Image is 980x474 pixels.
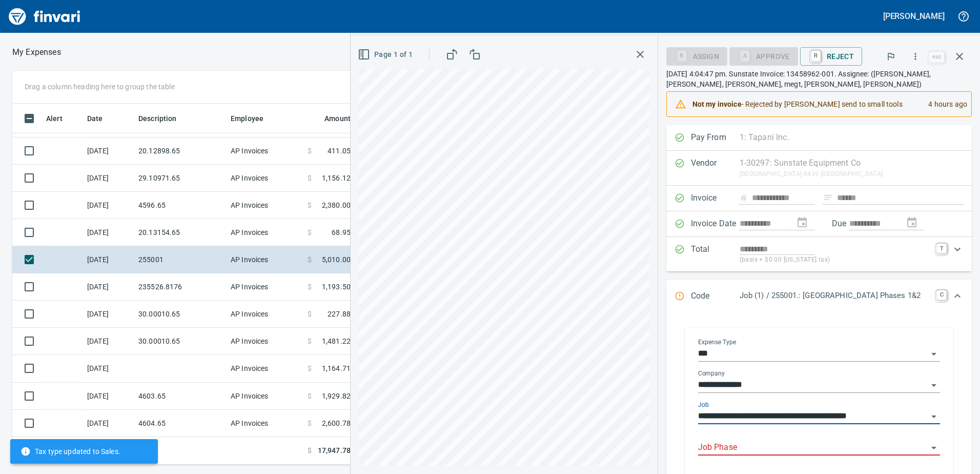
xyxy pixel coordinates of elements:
span: Tax type updated to Sales. [21,446,120,457]
span: 1,164.71 [322,363,351,373]
span: 5,010.00 [322,254,351,265]
td: AP Invoices [227,165,303,192]
span: Date [87,112,103,125]
td: 4596.65 [134,192,227,219]
td: [DATE] [83,219,134,246]
td: 4603.65 [134,383,227,410]
td: [DATE] [83,165,134,192]
div: Job Phase required [729,51,798,60]
td: AP Invoices [227,355,303,382]
span: 1,481.22 [322,336,351,346]
span: $ [308,254,312,265]
span: 17,947.78 [318,445,351,456]
button: Flag [880,45,902,68]
span: 227.88 [328,309,351,319]
span: 1,156.12 [322,173,351,183]
span: Employee [231,112,263,125]
button: Open [927,378,941,392]
button: Open [927,347,941,361]
span: Description [138,112,177,125]
td: 235526.8176 [134,273,227,301]
td: 20.12898.65 [134,137,227,165]
td: 30.00010.65 [134,328,227,355]
td: 20.13154.65 [134,219,227,246]
span: $ [308,309,312,319]
div: Expand [666,237,972,271]
span: $ [308,227,312,238]
img: Finvari [6,4,83,29]
td: [DATE] [83,301,134,328]
span: $ [308,282,312,292]
span: 411.05 [328,146,351,156]
span: Alert [46,112,63,125]
span: Amount [324,112,351,125]
span: Amount [311,112,351,125]
span: 1,929.82 [322,391,351,401]
a: esc [929,51,945,63]
button: Page 1 of 1 [356,45,417,64]
button: Open [927,441,941,455]
td: AP Invoices [227,137,303,165]
span: $ [308,200,312,210]
span: 2,380.00 [322,200,351,210]
td: [DATE] [83,246,134,273]
td: [DATE] [83,137,134,165]
a: R [811,50,821,62]
label: Job [698,402,709,408]
span: $ [308,173,312,183]
h5: [PERSON_NAME] [883,11,945,22]
span: $ [308,391,312,401]
td: [DATE] [83,328,134,355]
td: [DATE] [83,355,134,382]
strong: Not my invoice [692,100,742,108]
a: T [936,243,947,253]
td: 29.10971.65 [134,165,227,192]
span: Page 1 of 1 [360,48,413,61]
td: [DATE] [83,410,134,437]
span: Reject [808,48,854,65]
p: Drag a column heading here to group the table [25,82,175,92]
td: AP Invoices [227,219,303,246]
span: Date [87,112,116,125]
td: 30.00010.65 [134,301,227,328]
nav: breadcrumb [12,46,61,58]
span: Alert [46,112,76,125]
td: AP Invoices [227,273,303,301]
td: AP Invoices [227,246,303,273]
button: [PERSON_NAME] [881,8,947,24]
td: 255001 [134,246,227,273]
p: Job (1) / 255001.: [GEOGRAPHIC_DATA] Phases 1&2 [740,290,930,302]
span: 2,600.78 [322,418,351,428]
span: Employee [231,112,277,125]
span: $ [308,418,312,428]
td: AP Invoices [227,301,303,328]
div: - Rejected by [PERSON_NAME] send to small tools [692,95,921,113]
div: Assign [666,51,727,60]
p: Total [691,243,740,265]
td: [DATE] [83,192,134,219]
span: $ [308,146,312,156]
label: Company [698,370,725,377]
div: Expand [666,280,972,313]
td: AP Invoices [227,328,303,355]
button: RReject [800,47,862,66]
span: $ [308,445,312,456]
td: AP Invoices [227,192,303,219]
span: $ [308,363,312,373]
p: Code [691,290,740,303]
a: C [936,290,947,300]
td: AP Invoices [227,383,303,410]
td: AP Invoices [227,410,303,437]
p: [DATE] 4:04:47 pm. Sunstate Invoice: 13458962-001. Assignee: ([PERSON_NAME], [PERSON_NAME], [PERS... [666,69,972,89]
p: My Expenses [12,46,61,58]
td: [DATE] [83,383,134,410]
button: Open [927,409,941,424]
p: (basis + $0.00 [US_STATE] tax) [740,255,930,265]
span: Close invoice [927,44,972,69]
td: [DATE] [83,273,134,301]
td: 4604.65 [134,410,227,437]
button: More [904,45,927,68]
label: Expense Type [698,339,736,345]
div: 4 hours ago [920,95,967,113]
